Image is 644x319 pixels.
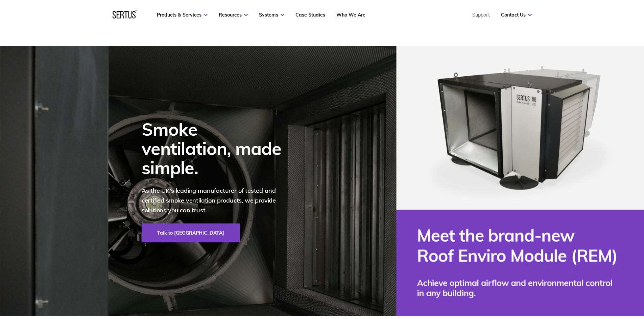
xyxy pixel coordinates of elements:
a: Contact Us [501,12,532,18]
a: Who We Are [336,12,365,18]
a: Systems [259,12,284,18]
a: Talk to [GEOGRAPHIC_DATA] [142,223,240,242]
a: Resources [219,12,248,18]
a: Support [472,12,490,18]
p: As the UK's leading manufacturer of tested and certified smoke ventilation products, we provide s... [142,186,290,215]
a: Case Studies [295,12,325,18]
div: Smoke ventilation, made simple. [142,119,290,178]
a: Products & Services [157,12,208,18]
